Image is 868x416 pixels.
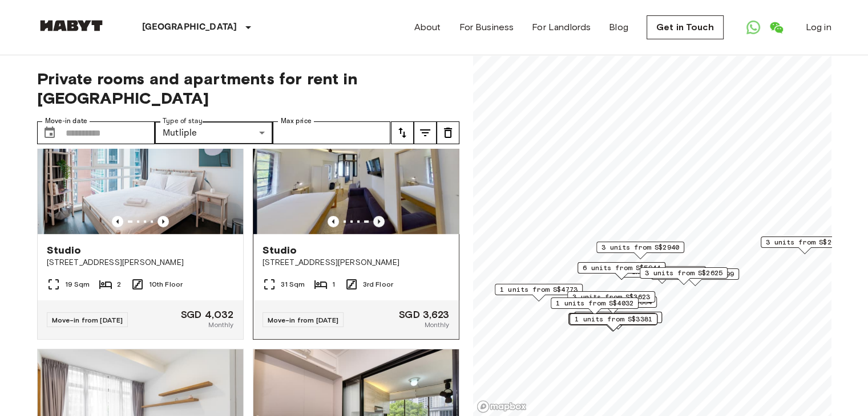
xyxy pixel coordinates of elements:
[149,279,183,289] span: 10th Floor
[742,16,765,39] a: Open WhatsApp
[158,216,169,227] button: Previous image
[570,313,657,331] div: Map marker
[363,279,393,289] span: 3rd Floor
[47,257,234,268] span: [STREET_ADDRESS][PERSON_NAME]
[163,116,203,126] label: Type of stay
[647,15,724,39] a: Get in Touch
[117,279,121,289] span: 2
[45,116,87,126] label: Move-in date
[495,284,583,301] div: Map marker
[556,298,633,308] span: 1 units from S$4032
[572,292,650,302] span: 3 units from S$3623
[112,216,123,227] button: Previous image
[575,314,652,324] span: 1 units from S$3381
[257,97,462,234] img: Marketing picture of unit SG-01-057-001-01
[569,296,657,314] div: Map marker
[208,320,233,330] span: Monthly
[578,262,665,280] div: Map marker
[37,69,459,108] span: Private rooms and apartments for rent in [GEOGRAPHIC_DATA]
[567,291,655,309] div: Map marker
[601,242,679,252] span: 3 units from S$2940
[640,267,728,285] div: Map marker
[142,21,237,34] p: [GEOGRAPHIC_DATA]
[328,216,339,227] button: Previous image
[37,97,244,340] a: Marketing picture of unit SG-01-044-001-02Previous imagePrevious imageStudio[STREET_ADDRESS][PERS...
[414,121,437,144] button: tune
[609,21,628,34] a: Blog
[806,21,831,34] a: Log in
[568,313,656,331] div: Map marker
[155,121,273,144] div: Mutliple
[253,97,459,340] a: Previous imagePrevious imageStudio[STREET_ADDRESS][PERSON_NAME]31 Sqm13rd FloorMove-in from [DATE...
[651,268,739,286] div: Map marker
[263,257,450,268] span: [STREET_ADDRESS][PERSON_NAME]
[574,312,662,329] div: Map marker
[761,236,849,254] div: Map marker
[391,121,414,144] button: tune
[52,316,123,324] span: Move-in from [DATE]
[437,121,459,144] button: tune
[373,216,385,227] button: Previous image
[623,267,701,277] span: 1 units from S$4841
[459,21,514,34] a: For Business
[766,237,843,247] span: 3 units from S$2036
[569,314,657,332] div: Map marker
[551,297,639,315] div: Map marker
[38,121,61,144] button: Choose date
[414,21,441,34] a: About
[399,309,449,320] span: SGD 3,623
[47,243,82,257] span: Studio
[281,279,305,289] span: 31 Sqm
[38,97,243,234] img: Marketing picture of unit SG-01-044-001-02
[596,242,684,259] div: Map marker
[532,21,591,34] a: For Landlords
[618,266,706,284] div: Map marker
[500,284,578,295] span: 1 units from S$4773
[477,400,527,413] a: Mapbox logo
[583,263,660,273] span: 6 units from S$5944
[656,269,734,279] span: 1 units from S$5199
[332,279,335,289] span: 1
[645,268,722,278] span: 3 units from S$2625
[268,316,339,324] span: Move-in from [DATE]
[281,116,312,126] label: Max price
[424,320,449,330] span: Monthly
[37,20,106,31] img: Habyt
[181,309,233,320] span: SGD 4,032
[65,279,90,289] span: 19 Sqm
[263,243,297,257] span: Studio
[765,16,788,39] a: Open WeChat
